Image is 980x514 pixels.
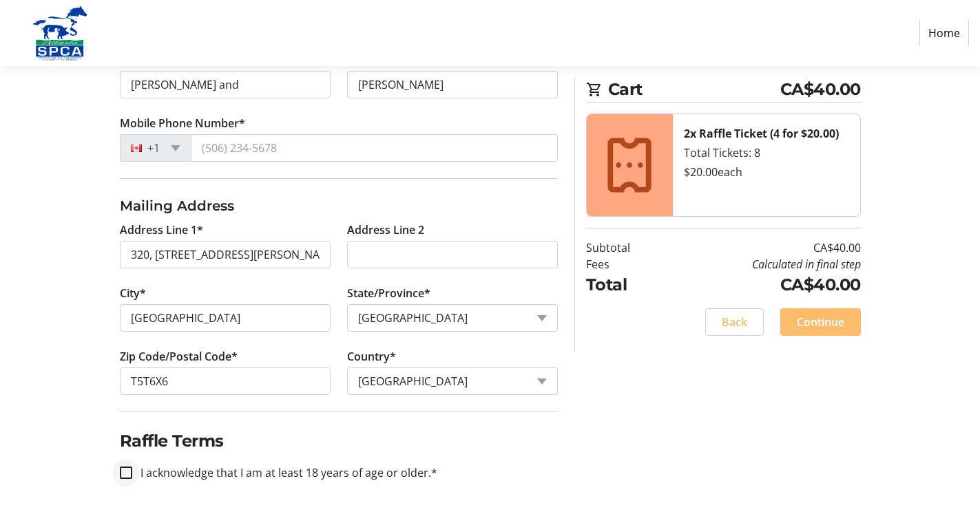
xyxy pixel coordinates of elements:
td: CA$40.00 [665,272,861,297]
label: Country* [347,348,396,365]
h2: Raffle Terms [120,429,558,453]
span: Continue [797,314,844,330]
label: State/Province* [347,285,430,301]
td: Subtotal [586,239,665,256]
a: Home [919,20,969,46]
button: Back [705,308,764,336]
td: Calculated in final step [665,256,861,272]
span: Cart [608,77,780,102]
div: Total Tickets: 8 [684,144,849,161]
button: Continue [780,308,861,336]
label: Address Line 1* [120,222,203,238]
span: Back [722,314,747,330]
label: Address Line 2 [347,222,424,238]
input: (506) 234-5678 [191,134,558,162]
input: Address [120,241,331,268]
span: CA$40.00 [780,77,861,102]
td: CA$40.00 [665,239,861,256]
label: I acknowledge that I am at least 18 years of age or older.* [132,464,437,481]
label: City* [120,285,146,301]
label: Zip Code/Postal Code* [120,348,238,365]
div: $20.00 each [684,164,849,180]
img: Alberta SPCA's Logo [11,6,109,61]
td: Fees [586,256,665,272]
input: Zip or Postal Code [120,367,331,395]
label: Mobile Phone Number* [120,115,245,131]
strong: 2x Raffle Ticket (4 for $20.00) [684,126,839,141]
td: Total [586,272,665,297]
input: City [120,304,331,332]
h3: Mailing Address [120,195,558,216]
